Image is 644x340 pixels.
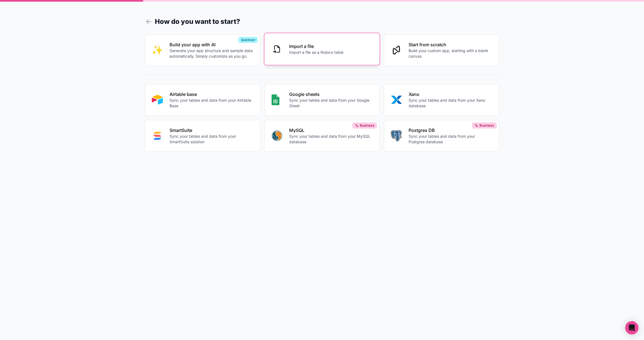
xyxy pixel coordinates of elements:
[265,120,380,152] button: MYSQLMySQLSync your tables and data from your MySQL databaseBusiness
[384,120,499,152] button: POSTGRESPostgres DBSync your tables and data from your Postgres databaseBusiness
[170,48,253,59] p: Generate your app structure and sample data automatically. Simply customize as you go.
[152,130,163,141] img: SMART_SUITE
[265,33,380,65] button: Import a fileImport a file as a Noloco table
[360,123,374,128] span: Business
[409,134,492,145] p: Sync your tables and data from your Postgres database
[409,91,492,98] p: Xano
[289,134,373,145] p: Sync your tables and data from your MySQL database
[409,41,492,48] p: Start from scratch
[409,98,492,109] p: Sync your tables and data from your Xano database
[170,91,253,98] p: Airtable base
[145,17,499,27] h1: How do you want to start?
[170,98,253,109] p: Sync your tables and data from your Airtable Base
[289,91,373,98] p: Google sheets
[238,37,258,43] div: Quickest
[289,98,373,109] p: Sync your tables and data from your Google Sheet
[271,94,279,105] img: GOOGLE_SHEETS
[145,34,260,66] button: INTERNAL_WITH_AIBuild your app with AIGenerate your app structure and sample data automatically. ...
[152,45,163,56] img: INTERNAL_WITH_AI
[289,127,373,134] p: MySQL
[391,130,402,141] img: POSTGRES
[145,84,260,116] button: AIRTABLEAirtable baseSync your tables and data from your Airtable Base
[625,321,638,334] div: Open Intercom Messenger
[170,127,253,134] p: SmartSuite
[384,34,499,66] button: Start from scratchBuild your custom app, starting with a blank canvas
[145,120,260,152] button: SMART_SUITESmartSuiteSync your tables and data from your SmartSuite solution
[170,134,253,145] p: Sync your tables and data from your SmartSuite solution
[170,41,253,48] p: Build your app with AI
[409,127,492,134] p: Postgres DB
[289,50,343,55] p: Import a file as a Noloco table
[271,130,283,141] img: MYSQL
[289,43,343,50] p: Import a file
[479,123,494,128] span: Business
[384,84,499,116] button: XANOXanoSync your tables and data from your Xano database
[152,94,163,105] img: AIRTABLE
[265,84,380,116] button: GOOGLE_SHEETSGoogle sheetsSync your tables and data from your Google Sheet
[391,94,402,105] img: XANO
[409,48,492,59] p: Build your custom app, starting with a blank canvas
